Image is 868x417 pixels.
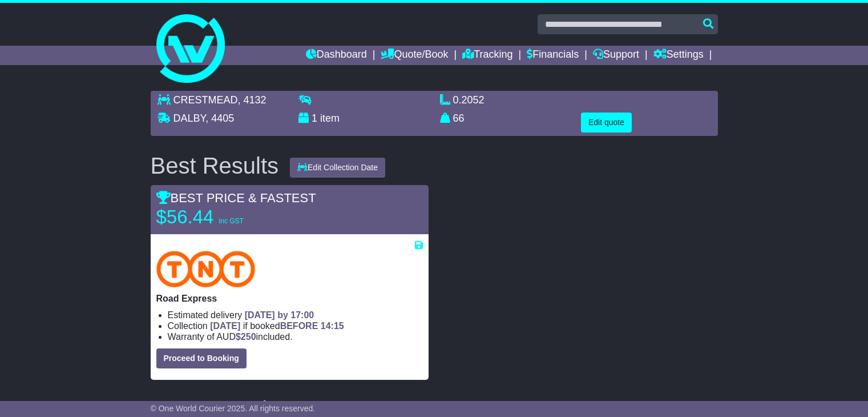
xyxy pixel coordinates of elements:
li: Warranty of AUD included. [168,331,423,342]
span: 250 [241,332,256,342]
span: 66 [453,113,465,124]
a: Quote/Book [381,46,448,65]
span: 0.2052 [453,94,485,106]
li: Collection [168,320,423,331]
a: Support [593,46,639,65]
span: [DATE] by 17:00 [245,310,314,320]
span: © One World Courier 2025. All rights reserved. [151,404,316,413]
span: [DATE] [210,321,240,331]
span: , 4405 [205,113,234,124]
span: BEST PRICE & FASTEST [156,191,316,205]
p: Road Express [156,293,423,304]
a: Financials [527,46,579,65]
span: 14:15 [321,321,344,331]
span: , 4132 [238,94,267,106]
span: DALBY [173,113,206,124]
span: item [320,113,340,124]
p: $56.44 [156,206,299,228]
span: $ [236,332,256,342]
a: Dashboard [306,46,367,65]
img: TNT Domestic: Road Express [156,251,256,287]
button: Edit quote [581,113,632,133]
span: CRESTMEAD [173,94,238,106]
a: Settings [653,46,704,65]
span: BEFORE [280,321,318,331]
span: inc GST [219,217,244,225]
a: Tracking [462,46,512,65]
div: Best Results [145,153,285,178]
span: if booked [210,321,344,331]
li: Estimated delivery [168,310,423,320]
span: 1 [312,113,317,124]
button: Proceed to Booking [156,348,247,368]
button: Edit Collection Date [290,158,385,178]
